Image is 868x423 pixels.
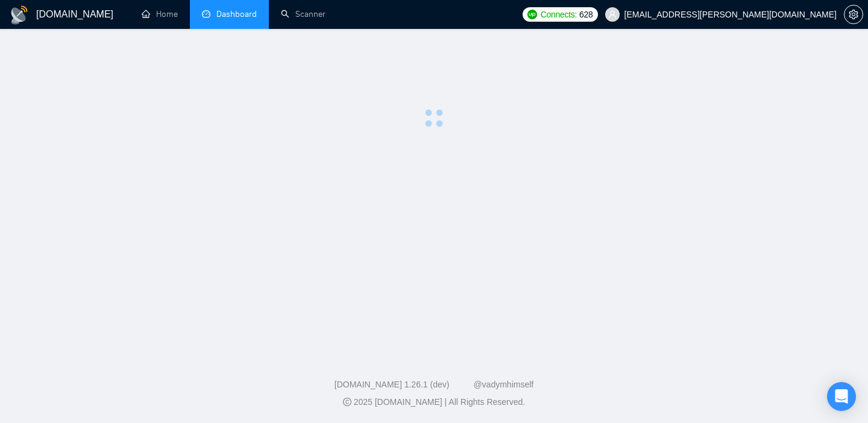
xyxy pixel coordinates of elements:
[10,5,29,25] img: logo
[844,5,863,24] button: setting
[335,380,450,389] a: [DOMAIN_NAME] 1.26.1 (dev)
[473,380,533,389] a: @vadymhimself
[608,10,617,19] span: user
[202,10,210,18] span: dashboard
[142,9,178,19] a: homeHome
[343,398,351,406] span: copyright
[844,10,863,19] a: setting
[579,8,593,21] span: 628
[10,396,858,409] div: 2025 [DOMAIN_NAME] | All Rights Reserved.
[281,9,325,19] a: searchScanner
[844,10,863,19] span: setting
[541,8,577,21] span: Connects:
[216,9,257,19] span: Dashboard
[827,382,856,411] div: Open Intercom Messenger
[527,10,537,19] img: upwork-logo.png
